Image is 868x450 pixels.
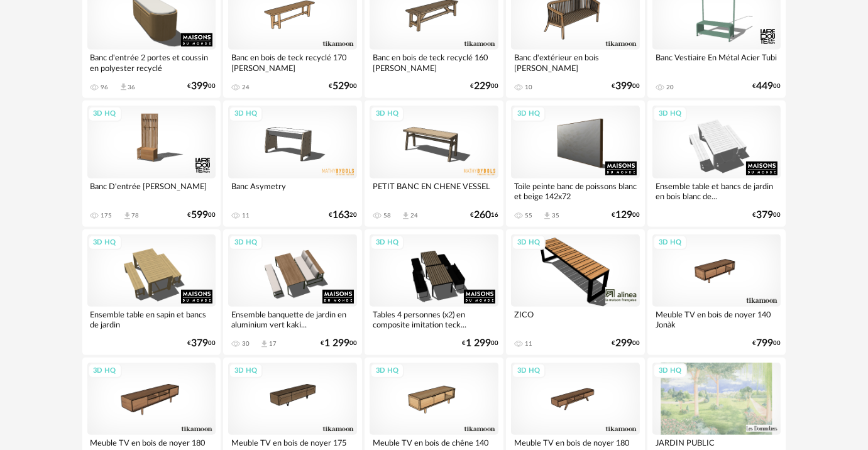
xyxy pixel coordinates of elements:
[329,211,357,219] div: € 20
[615,82,632,91] span: 399
[242,84,250,91] div: 24
[752,211,781,219] div: € 00
[525,212,532,219] div: 55
[615,339,632,348] span: 299
[242,212,250,219] div: 11
[470,211,498,219] div: € 16
[756,211,773,219] span: 379
[511,178,640,204] div: Toile peinte banc de poissons blanc et beige 142x72
[332,82,349,91] span: 529
[756,339,773,348] span: 799
[756,82,773,91] span: 449
[229,235,263,251] div: 3D HQ
[652,50,781,75] div: Banc Vestiaire En Métal Acier Tubi
[101,84,109,91] div: 96
[229,106,263,122] div: 3D HQ
[187,339,216,348] div: € 00
[191,339,208,348] span: 379
[332,211,349,219] span: 163
[187,211,216,219] div: € 00
[370,307,498,332] div: Tables 4 personnes (x2) en composite imitation teck...
[410,212,418,219] div: 24
[260,339,269,349] span: Download icon
[752,82,781,91] div: € 00
[223,101,362,226] a: 3D HQ Banc Asymetry 11 €16320
[228,50,357,75] div: Banc en bois de teck recyclé 170 [PERSON_NAME]
[666,84,674,91] div: 20
[512,106,546,122] div: 3D HQ
[474,211,491,219] span: 260
[652,307,781,332] div: Meuble TV en bois de noyer 140 Jonàk
[370,178,498,204] div: PETIT BANC EN CHENE VESSEL
[462,339,498,348] div: € 00
[329,82,357,91] div: € 00
[242,340,250,348] div: 30
[132,212,140,219] div: 78
[228,307,357,332] div: Ensemble banquette de jardin en aluminium vert kaki...
[612,339,640,348] div: € 00
[512,363,546,379] div: 3D HQ
[223,229,362,355] a: 3D HQ Ensemble banquette de jardin en aluminium vert kaki... 30 Download icon 17 €1 29900
[88,363,122,379] div: 3D HQ
[466,339,491,348] span: 1 299
[87,178,216,204] div: Banc D'entrée [PERSON_NAME]
[615,211,632,219] span: 129
[542,211,552,221] span: Download icon
[229,363,263,379] div: 3D HQ
[119,82,128,92] span: Download icon
[365,101,503,226] a: 3D HQ PETIT BANC EN CHENE VESSEL 58 Download icon 24 €26016
[506,229,645,355] a: 3D HQ ZICO 11 €29900
[511,50,640,75] div: Banc d'extérieur en bois [PERSON_NAME]
[647,101,786,226] a: 3D HQ Ensemble table et bancs de jardin en bois blanc de... €37900
[653,363,687,379] div: 3D HQ
[191,211,208,219] span: 599
[191,82,208,91] span: 399
[383,212,391,219] div: 58
[187,82,216,91] div: € 00
[88,106,122,122] div: 3D HQ
[370,235,404,251] div: 3D HQ
[88,235,122,251] div: 3D HQ
[370,50,498,75] div: Banc en bois de teck recyclé 160 [PERSON_NAME]
[101,212,113,219] div: 175
[525,340,532,348] div: 11
[401,211,410,221] span: Download icon
[128,84,136,91] div: 36
[652,178,781,204] div: Ensemble table et bancs de jardin en bois blanc de...
[511,307,640,332] div: ZICO
[474,82,491,91] span: 229
[552,212,559,219] div: 35
[653,106,687,122] div: 3D HQ
[269,340,277,348] div: 17
[123,211,132,221] span: Download icon
[470,82,498,91] div: € 00
[87,307,216,332] div: Ensemble table en sapin et bancs de jardin
[324,339,349,348] span: 1 299
[506,101,645,226] a: 3D HQ Toile peinte banc de poissons blanc et beige 142x72 55 Download icon 35 €12900
[752,339,781,348] div: € 00
[612,82,640,91] div: € 00
[82,101,221,226] a: 3D HQ Banc D'entrée [PERSON_NAME] 175 Download icon 78 €59900
[525,84,532,91] div: 10
[370,363,404,379] div: 3D HQ
[82,229,221,355] a: 3D HQ Ensemble table en sapin et bancs de jardin €37900
[87,50,216,75] div: Banc d'entrée 2 portes et coussin en polyester recyclé
[370,106,404,122] div: 3D HQ
[653,235,687,251] div: 3D HQ
[647,229,786,355] a: 3D HQ Meuble TV en bois de noyer 140 Jonàk €79900
[228,178,357,204] div: Banc Asymetry
[321,339,357,348] div: € 00
[612,211,640,219] div: € 00
[365,229,503,355] a: 3D HQ Tables 4 personnes (x2) en composite imitation teck... €1 29900
[512,235,546,251] div: 3D HQ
